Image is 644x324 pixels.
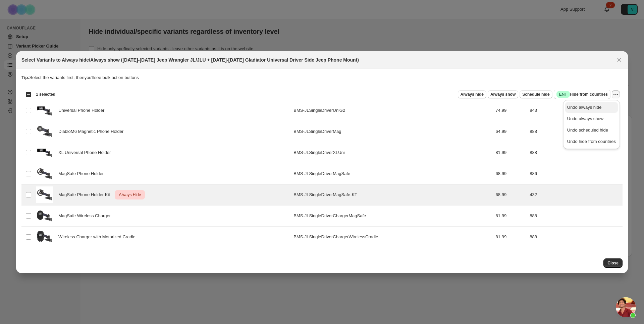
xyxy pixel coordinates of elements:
[36,92,55,97] span: 1 selected
[528,163,623,184] td: 886
[58,234,139,240] span: Wireless Charger with Motorized Cradle
[494,226,528,247] td: 81.99
[36,165,53,182] img: bulletpointjeepwranglerjlgladiatorsingleballdriversideMagSafephoneholder.jpg
[528,184,623,205] td: 432
[58,191,114,198] span: MagSafe Phone Holder Kit
[36,186,53,203] img: bulletpointjeepwranglerjlgladiatorsingleballdriversideMagSafephoneholder.jpg
[616,297,636,317] div: Open chat
[458,90,486,98] button: Always hide
[494,100,528,121] td: 74.99
[36,123,53,140] img: bulletpointjeepwranglerjlgladiatorsingleballdriversideDiablom6magneticphoneholder_5f06ab4f-3cdd-4...
[58,149,114,156] span: XL Universal Phone Holder
[21,75,30,80] strong: Tip:
[565,102,618,113] button: Undo always hide
[520,90,552,98] button: Schedule hide
[603,258,623,268] button: Close
[494,184,528,205] td: 68.99
[36,102,53,119] img: bulletpointjeepwranglerjlgladiatorsingleballdriversideuniversalphoneholder.jpg
[607,260,619,266] span: Close
[291,163,493,184] td: BMS-JLSingleDriverMagSafe
[565,125,618,136] button: Undo scheduled hide
[21,74,623,81] p: Select the variants first, then you'll see bulk action buttons
[528,142,623,163] td: 888
[58,128,127,135] span: DiabloM6 Magnetic Phone Holder
[36,229,53,245] img: BulletpointMountingSolutionsJeepWranglerJLJeepGladiatorSingleWirelessPhoneChargerwithMotorizedCra...
[565,113,618,124] button: Undo always show
[291,121,493,142] td: BMS-JLSingleDriverMag
[494,163,528,184] td: 68.99
[58,107,108,114] span: Universal Phone Holder
[528,100,623,121] td: 843
[567,116,603,121] span: Undo always show
[461,92,484,97] span: Always hide
[556,91,608,98] span: Hide from countries
[58,213,114,219] span: MagSafe Wireless Charger
[559,92,567,97] span: ENT
[291,142,493,163] td: BMS-JLSingleDriverXLUni
[291,100,493,121] td: BMS-JLSingleDriverUniG2
[522,92,549,97] span: Schedule hide
[291,205,493,226] td: BMS-JLSingleDriverChargerMagSafe
[488,90,518,98] button: Always show
[490,92,516,97] span: Always show
[614,55,624,65] button: Close
[528,226,623,247] td: 888
[567,139,616,144] span: Undo hide from countries
[58,170,107,177] span: MagSafe Phone Holder
[554,90,610,99] button: SuccessENTHide from countries
[567,128,608,133] span: Undo scheduled hide
[21,57,359,63] h2: Select Variants to Always hide/Always show ([DATE]-[DATE] Jeep Wrangler JL/JLU + [DATE]-[DATE] Gl...
[291,226,493,247] td: BMS-JLSingleDriverChargerWirelessCradle
[612,90,620,98] button: More actions
[291,184,493,205] td: BMS-JLSingleDriverMagSafe-KT
[528,205,623,226] td: 888
[494,205,528,226] td: 81.99
[567,105,602,110] span: Undo always hide
[36,144,53,161] img: BulletpointJeepWranglerJLGladiatorXLSingleBallDriverSidePhoneHolder.jpg
[494,142,528,163] td: 81.99
[565,136,618,147] button: Undo hide from countries
[117,191,142,199] span: Always Hide
[36,208,53,224] img: bulletpointjeepwranglerjlgladiatorsingleballdriversideMagSafephonecharger.jpg
[494,121,528,142] td: 64.99
[528,121,623,142] td: 888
